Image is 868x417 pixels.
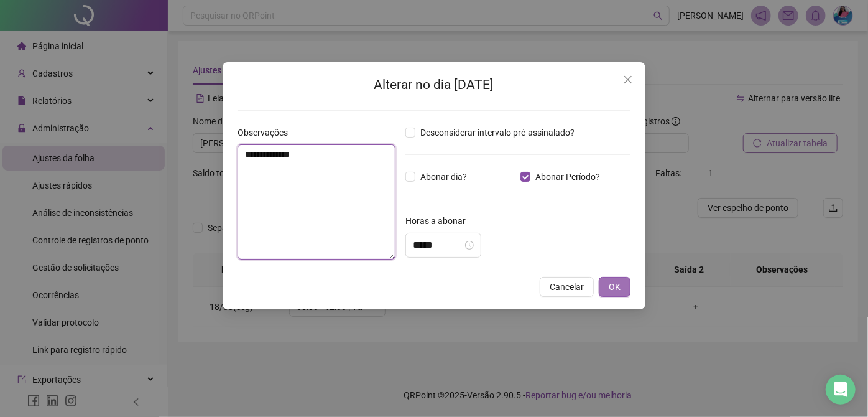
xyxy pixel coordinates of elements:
[238,75,630,95] h2: Alterar no dia [DATE]
[405,214,474,228] label: Horas a abonar
[238,126,296,139] label: Observações
[530,170,605,184] span: Abonar Período?
[550,280,584,294] span: Cancelar
[609,280,621,294] span: OK
[618,70,638,90] button: Close
[599,277,630,297] button: OK
[415,126,579,139] span: Desconsiderar intervalo pré-assinalado?
[826,375,856,405] div: Open Intercom Messenger
[415,170,472,184] span: Abonar dia?
[540,277,594,297] button: Cancelar
[623,75,633,85] span: close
